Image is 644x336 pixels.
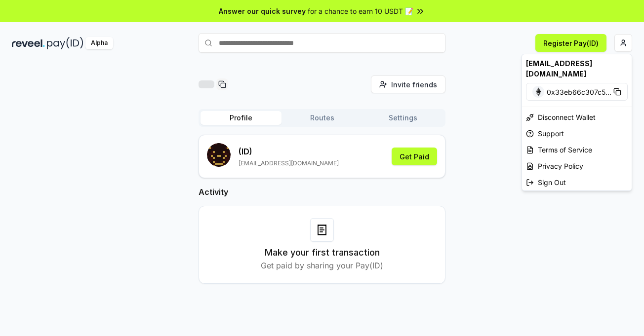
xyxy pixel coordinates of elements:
[522,125,632,142] a: Support
[522,109,632,125] div: Disconnect Wallet
[532,86,544,98] img: Ethereum
[522,174,632,190] div: Sign Out
[522,142,632,158] a: Terms of Service
[547,87,611,97] span: 0x33eb66c307c5 ...
[522,158,632,174] a: Privacy Policy
[522,54,632,83] div: [EMAIL_ADDRESS][DOMAIN_NAME]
